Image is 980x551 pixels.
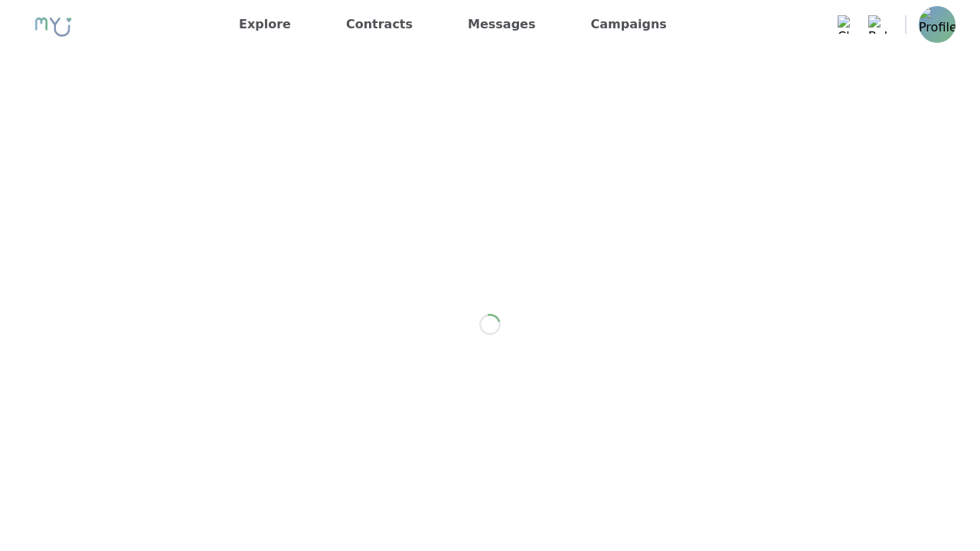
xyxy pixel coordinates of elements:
a: Campaigns [585,12,673,37]
a: Messages [462,12,541,37]
img: Profile [919,6,955,43]
img: Chat [838,15,856,34]
img: Bell [868,15,887,34]
a: Contracts [340,12,419,37]
a: Explore [233,12,297,37]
